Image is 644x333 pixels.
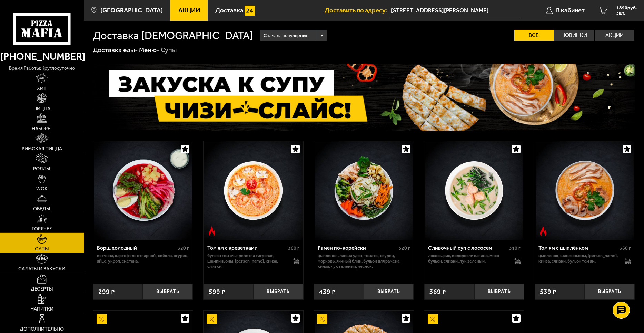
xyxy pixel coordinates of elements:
h1: Доставка [DEMOGRAPHIC_DATA] [93,30,253,41]
span: Дополнительно [20,326,64,331]
button: Выбрать [254,284,304,300]
input: Ваш адрес доставки [391,4,519,17]
img: Том ям с цыплёнком [536,141,634,240]
img: Том ям с креветками [204,141,303,240]
img: Акционный [428,314,438,324]
span: Акции [178,7,200,14]
img: Рамен по-корейски [315,141,413,240]
p: ветчина, картофель отварной , свёкла, огурец, яйцо, укроп, сметана. [97,253,189,264]
span: Пицца [33,106,50,111]
span: 360 г [620,245,631,251]
span: 3 шт. [616,11,637,15]
span: В кабинет [556,7,585,14]
label: Акции [595,30,634,41]
span: 599 ₽ [209,288,225,295]
div: Рамен по-корейски [318,245,397,251]
div: Сливочный суп с лососем [428,245,507,251]
span: Сначала популярные [264,29,308,42]
img: Острое блюдо [538,226,548,236]
button: Выбрать [143,284,193,300]
span: 310 г [509,245,521,251]
span: [GEOGRAPHIC_DATA] [100,7,163,14]
span: Десерты [31,286,53,291]
p: лосось, рис, водоросли вакамэ, мисо бульон, сливки, лук зеленый. [428,253,507,264]
span: Напитки [30,306,53,311]
button: Выбрать [474,284,524,300]
img: Острое блюдо [207,226,217,236]
p: бульон том ям, креветка тигровая, шампиньоны, [PERSON_NAME], кинза, сливки. [207,253,287,269]
span: WOK [36,186,48,191]
button: Выбрать [585,284,635,300]
span: Хит [37,86,47,91]
div: Борщ холодный [97,245,176,251]
img: Акционный [317,314,327,324]
span: 299 ₽ [98,288,115,295]
a: Острое блюдоТом ям с креветками [204,141,303,240]
span: Салаты и закуски [18,266,65,271]
span: Римская пицца [22,146,62,151]
span: Супы [35,246,49,251]
img: 15daf4d41897b9f0e9f617042186c801.svg [245,6,255,16]
a: Сливочный суп с лососем [424,141,524,240]
span: Обеды [33,206,50,211]
span: Доставить по адресу: [325,7,391,14]
a: Рамен по-корейски [314,141,414,240]
span: Доставка [215,7,243,14]
span: 520 г [399,245,410,251]
button: Выбрать [364,284,414,300]
label: Все [514,30,554,41]
a: Доставка еды- [93,46,138,54]
div: Супы [161,46,177,54]
span: 320 г [178,245,189,251]
p: цыпленок, шампиньоны, [PERSON_NAME], кинза, сливки, бульон том ям. [538,253,618,264]
div: Том ям с креветками [207,245,287,251]
a: Острое блюдоТом ям с цыплёнком [535,141,635,240]
span: Горячее [32,226,52,231]
img: Сливочный суп с лососем [425,141,524,240]
img: Акционный [97,314,107,324]
a: Борщ холодный [93,141,193,240]
span: Роллы [33,166,50,171]
label: Новинки [554,30,594,41]
span: 539 ₽ [540,288,556,295]
span: 439 ₽ [319,288,336,295]
span: Наборы [32,126,52,131]
img: Акционный [207,314,217,324]
span: 369 ₽ [429,288,446,295]
img: Борщ холодный [94,141,192,240]
div: Том ям с цыплёнком [538,245,618,251]
a: Меню- [139,46,160,54]
p: цыпленок, лапша удон, томаты, огурец, морковь, яичный блин, бульон для рамена, кинза, лук зеленый... [318,253,410,269]
span: 360 г [288,245,299,251]
span: 1890 руб. [616,6,637,10]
